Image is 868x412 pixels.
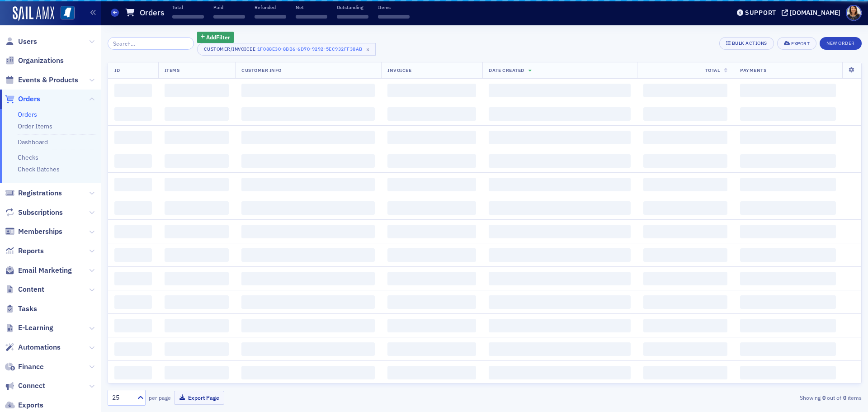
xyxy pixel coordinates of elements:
a: Users [5,37,37,47]
span: ‌ [165,201,229,215]
span: ‌ [387,272,476,285]
span: ‌ [241,366,375,379]
span: ‌ [241,154,375,168]
span: ‌ [643,201,728,215]
span: ‌ [165,295,229,309]
div: Showing out of items [617,393,862,402]
span: Automations [18,342,61,352]
a: Organizations [5,56,64,66]
span: ‌ [213,15,245,19]
a: Registrations [5,188,62,198]
span: ‌ [740,178,836,191]
a: Memberships [5,227,62,237]
span: ‌ [643,272,728,285]
span: ‌ [387,295,476,309]
span: ‌ [114,154,152,168]
span: ‌ [489,319,630,332]
span: ‌ [165,319,229,332]
span: ‌ [378,15,410,19]
span: ‌ [489,225,630,238]
span: ‌ [241,272,375,285]
span: ‌ [165,225,229,238]
span: ‌ [114,84,152,97]
a: Subscriptions [5,208,63,218]
span: Content [18,284,44,294]
span: ‌ [740,225,836,238]
span: ‌ [387,178,476,191]
span: ‌ [165,107,229,121]
span: ‌ [114,225,152,238]
span: Subscriptions [18,208,63,218]
span: Items [165,67,180,73]
span: Users [18,37,37,47]
span: ‌ [740,272,836,285]
span: ‌ [740,131,836,144]
span: ‌ [643,342,728,356]
a: E-Learning [5,323,53,333]
span: ‌ [241,225,375,238]
a: Orders [5,94,40,104]
button: Customer/Invoicee1f088e30-8bb6-6d70-9292-5ec932ff38ab× [197,43,376,56]
img: SailAMX [61,6,75,20]
span: ‌ [643,319,728,332]
p: Net [296,4,327,10]
span: Registrations [18,188,62,198]
span: Organizations [18,56,64,66]
span: ‌ [241,248,375,262]
span: ‌ [241,178,375,191]
span: ‌ [489,295,630,309]
span: Payments [740,67,766,73]
span: ‌ [241,342,375,356]
span: ‌ [643,131,728,144]
span: ‌ [114,248,152,262]
span: E-Learning [18,323,53,333]
span: ‌ [489,366,630,379]
div: Bulk Actions [732,41,767,46]
span: ‌ [489,84,630,97]
span: ‌ [165,178,229,191]
h1: Orders [140,7,165,18]
span: ‌ [740,248,836,262]
span: ‌ [241,295,375,309]
span: ‌ [114,107,152,121]
span: ‌ [489,178,630,191]
a: Check Batches [18,165,60,173]
p: Outstanding [337,4,368,10]
span: Finance [18,362,44,372]
span: ‌ [114,131,152,144]
span: × [364,45,372,53]
div: Support [745,9,776,17]
button: Export [777,37,816,50]
span: Events & Products [18,75,78,85]
span: ‌ [114,272,152,285]
span: ‌ [241,84,375,97]
span: Orders [18,94,40,104]
span: ‌ [740,342,836,356]
span: ‌ [165,154,229,168]
span: ‌ [387,319,476,332]
span: ‌ [387,201,476,215]
span: ‌ [241,319,375,332]
span: ‌ [740,201,836,215]
span: ‌ [114,366,152,379]
span: ‌ [643,107,728,121]
p: Total [172,4,204,10]
span: ‌ [241,131,375,144]
a: Connect [5,381,45,391]
span: ‌ [489,131,630,144]
span: Date Created [489,67,524,73]
div: 1f088e30-8bb6-6d70-9292-5ec932ff38ab [257,44,363,53]
span: ‌ [165,131,229,144]
span: Email Marketing [18,265,72,275]
a: Email Marketing [5,265,72,275]
span: Exports [18,400,43,410]
span: ‌ [740,154,836,168]
a: SailAMX [13,6,54,21]
span: Profile [846,5,862,21]
button: New Order [820,37,862,50]
button: [DOMAIN_NAME] [782,9,844,16]
span: Invoicee [387,67,411,73]
span: ‌ [740,366,836,379]
span: ‌ [643,225,728,238]
a: New Order [820,38,862,47]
